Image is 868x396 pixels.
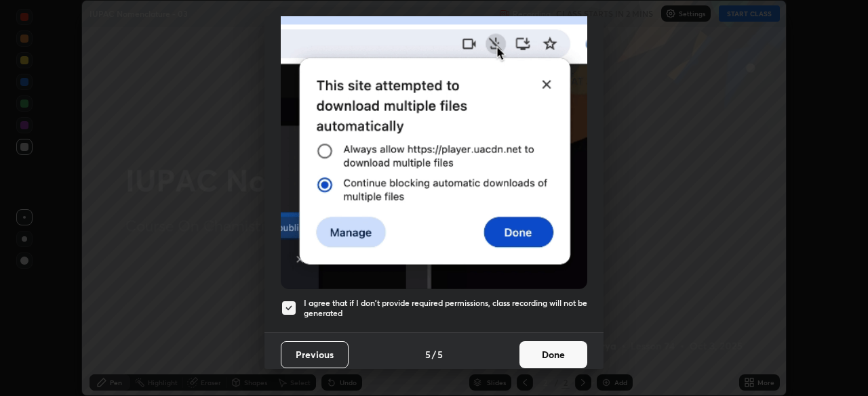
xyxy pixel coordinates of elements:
h4: 5 [437,347,443,361]
h5: I agree that if I don't provide required permissions, class recording will not be generated [304,298,587,319]
button: Done [519,341,587,368]
h4: 5 [425,347,431,361]
h4: / [432,347,436,361]
button: Previous [281,341,349,368]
